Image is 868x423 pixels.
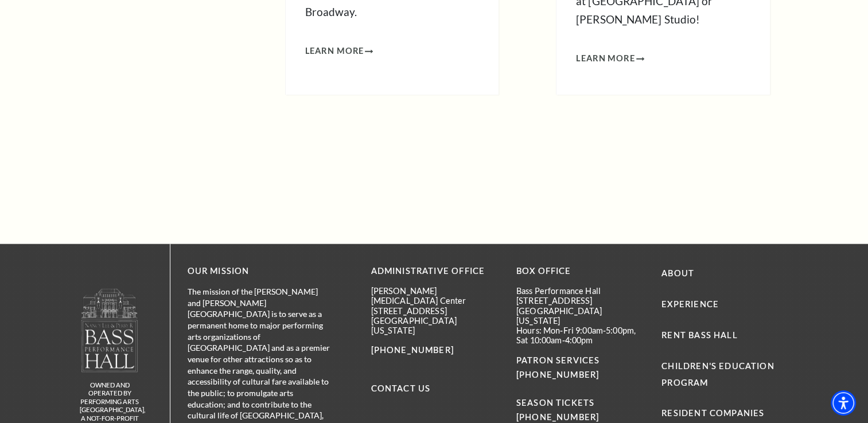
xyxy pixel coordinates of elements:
span: Learn More [305,44,364,58]
span: Learn More [576,52,635,66]
p: [STREET_ADDRESS] [371,306,499,316]
p: [GEOGRAPHIC_DATA][US_STATE] [516,306,644,326]
p: [PERSON_NAME][MEDICAL_DATA] Center [371,286,499,306]
p: Administrative Office [371,264,499,279]
a: Children's Education Program [661,361,774,387]
img: owned and operated by Performing Arts Fort Worth, A NOT-FOR-PROFIT 501(C)3 ORGANIZATION [80,288,139,372]
a: About [661,268,694,278]
p: Bass Performance Hall [516,286,644,296]
p: [GEOGRAPHIC_DATA][US_STATE] [371,316,499,336]
p: [STREET_ADDRESS] [516,296,644,305]
div: Accessibility Menu [831,390,856,416]
a: Contact Us [371,383,431,393]
p: [PHONE_NUMBER] [371,343,499,358]
a: Resident Companies [661,408,764,418]
a: Learn More Broadway at the Bass presented by PNC Bank [305,44,373,58]
p: Hours: Mon-Fri 9:00am-5:00pm, Sat 10:00am-4:00pm [516,326,644,346]
p: PATRON SERVICES [PHONE_NUMBER] [516,354,644,382]
a: Experience [661,299,719,309]
p: BOX OFFICE [516,264,644,279]
a: Rent Bass Hall [661,330,737,340]
p: OUR MISSION [188,264,331,279]
a: Learn More Irwin Steel Popular Entertainment Series [576,52,644,66]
